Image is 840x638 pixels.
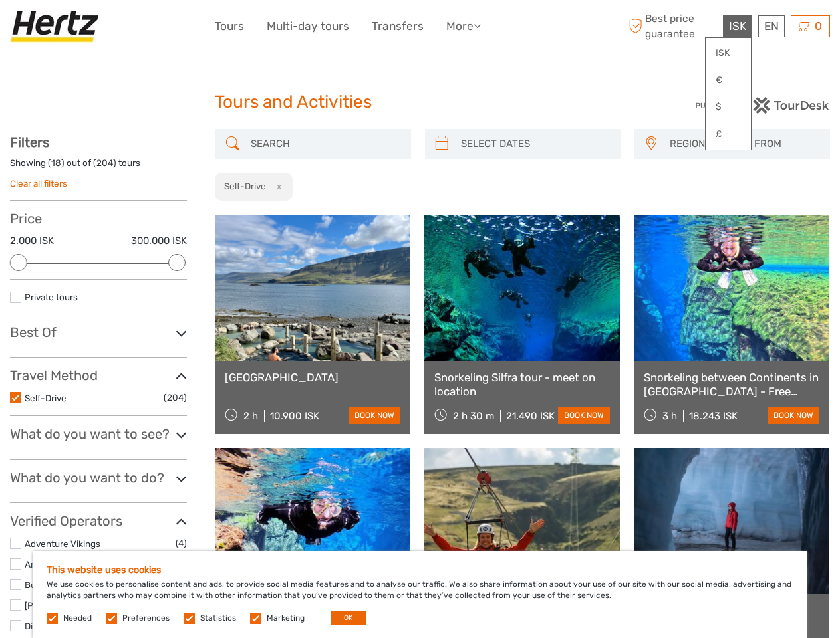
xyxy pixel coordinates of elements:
a: Multi-day tours [267,17,349,36]
a: [GEOGRAPHIC_DATA] [225,371,400,384]
strong: Filters [10,134,49,150]
div: 21.490 ISK [506,410,555,422]
h3: Best Of [10,324,187,340]
label: Statistics [200,613,236,624]
a: Snorkeling between Continents in [GEOGRAPHIC_DATA] - Free Underwater Photos [644,371,819,398]
a: $ [706,95,751,119]
label: Needed [63,613,92,624]
a: book now [768,407,819,424]
a: Dive by Icelandia [25,621,93,631]
h3: Travel Method [10,368,187,383]
label: 300.000 ISK [131,234,187,248]
a: £ [706,122,751,146]
div: 10.900 ISK [270,410,319,422]
a: Buggy Iceland [25,580,83,590]
a: Transfers [372,17,424,36]
label: Marketing [267,613,305,624]
a: Arctic Adventures [25,559,99,570]
a: Self-Drive [25,393,67,403]
label: 204 [96,157,113,169]
label: 2.000 ISK [10,234,54,248]
input: SEARCH [245,132,404,156]
img: Hertz [10,10,104,43]
p: We're away right now. Please check back later! [19,23,150,34]
a: [PERSON_NAME] The Guide [25,600,140,611]
div: EN [758,15,785,37]
span: (4) [176,536,187,551]
div: We use cookies to personalise content and ads, to provide social media features and to analyse ou... [33,551,807,638]
h3: Verified Operators [10,513,187,529]
label: Preferences [122,613,170,624]
a: Clear all filters [10,178,67,189]
h2: Self-Drive [224,181,266,191]
a: book now [349,407,400,424]
input: SELECT DATES [456,132,614,156]
img: PurchaseViaTourDesk.png [695,97,830,114]
h3: What do you want to see? [10,426,187,442]
label: 18 [51,157,61,169]
span: 0 [813,19,824,33]
a: Adventure Vikings [25,538,100,549]
a: Tours [215,17,244,36]
a: ISK [706,41,751,65]
button: x [268,179,286,193]
a: Snorkeling Silfra tour - meet on location [434,371,610,398]
span: (204) [164,390,187,405]
h3: What do you want to do? [10,470,187,486]
a: Private tours [25,292,78,302]
button: REGION / STARTS FROM [664,133,823,155]
button: OK [331,611,366,625]
a: More [446,17,481,36]
div: Showing ( ) out of ( ) tours [10,157,187,177]
span: ISK [729,19,746,33]
span: 2 h [243,410,258,422]
span: Best price guarantee [625,11,720,41]
h3: Price [10,211,187,227]
h5: This website uses cookies [47,564,793,576]
span: 2 h 30 m [453,410,494,422]
a: book now [558,407,610,424]
button: Open LiveChat chat widget [153,21,169,37]
a: € [706,68,751,92]
h1: Tours and Activities [215,92,625,113]
div: 18.243 ISK [689,410,738,422]
span: 3 h [662,410,677,422]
